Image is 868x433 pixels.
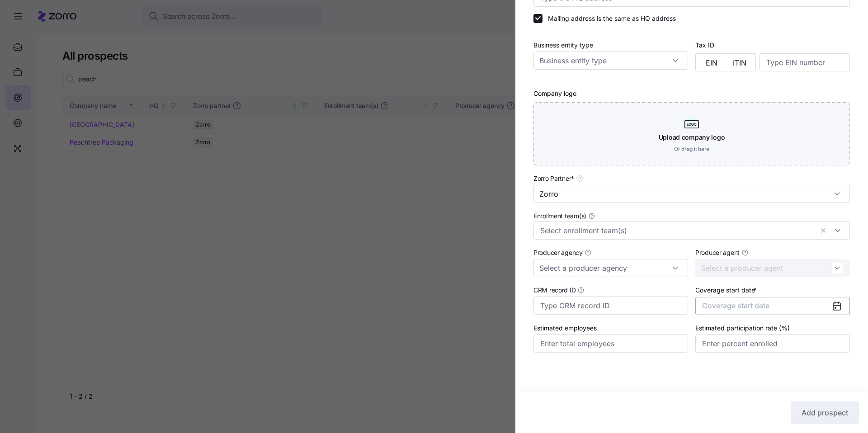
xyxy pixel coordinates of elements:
span: Zorro Partner * [533,174,574,183]
span: EIN [706,59,717,66]
input: Business entity type [533,52,688,70]
input: Select a partner [533,185,850,203]
input: Enter percent enrolled [695,334,850,353]
input: Enter total employees [533,334,688,353]
input: Type CRM record ID [533,297,688,315]
button: Coverage start date [695,297,850,315]
input: Select a producer agency [533,259,688,277]
button: Add prospect [791,401,859,424]
label: Mailing address is the same as HQ address [542,14,676,23]
input: Select a producer agent [695,259,850,277]
label: Estimated employees [533,323,597,333]
label: Estimated participation rate (%) [695,323,790,333]
span: Producer agency [533,248,583,257]
label: Tax ID [695,40,714,50]
span: ITIN [733,59,746,66]
span: Enrollment team(s) [533,212,586,221]
span: Producer agent [695,248,740,257]
span: CRM record ID [533,286,576,295]
label: Coverage start date [695,285,758,295]
label: Company logo [533,89,576,99]
span: Coverage start date [702,301,769,310]
input: Type EIN number [759,53,850,71]
label: Business entity type [533,40,593,50]
span: Add prospect [802,407,848,418]
input: Select enrollment team(s) [540,225,813,236]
